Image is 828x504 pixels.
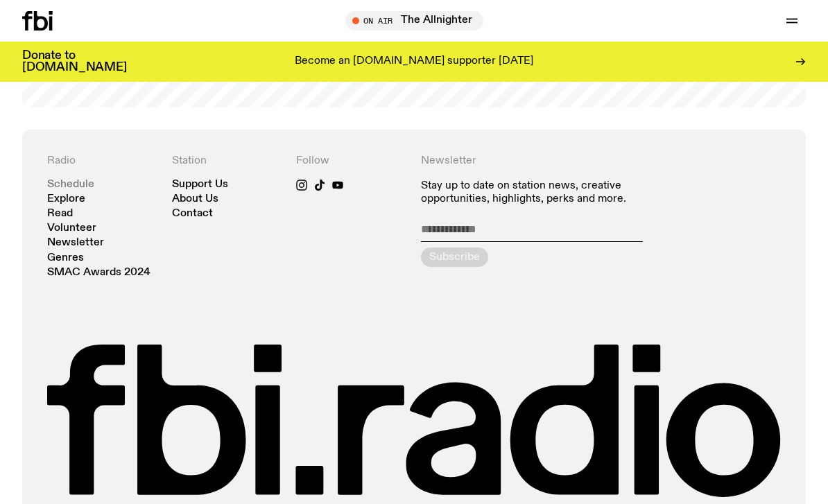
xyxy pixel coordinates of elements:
[295,55,533,68] p: Become an [DOMAIN_NAME] supporter [DATE]
[47,268,150,278] a: SMAC Awards 2024
[47,209,73,219] a: Read
[172,155,283,168] h4: Station
[22,50,127,73] h3: Donate to [DOMAIN_NAME]
[47,223,96,234] a: Volunteer
[172,180,228,190] a: Support Us
[172,194,218,205] a: About Us
[421,247,488,267] button: Subscribe
[345,11,483,31] button: On AirThe Allnighter
[47,253,84,263] a: Genres
[47,238,104,248] a: Newsletter
[47,194,85,205] a: Explore
[172,209,213,219] a: Contact
[421,180,656,206] p: Stay up to date on station news, creative opportunities, highlights, perks and more.
[296,155,407,168] h4: Follow
[421,155,656,168] h4: Newsletter
[47,155,158,168] h4: Radio
[47,180,94,190] a: Schedule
